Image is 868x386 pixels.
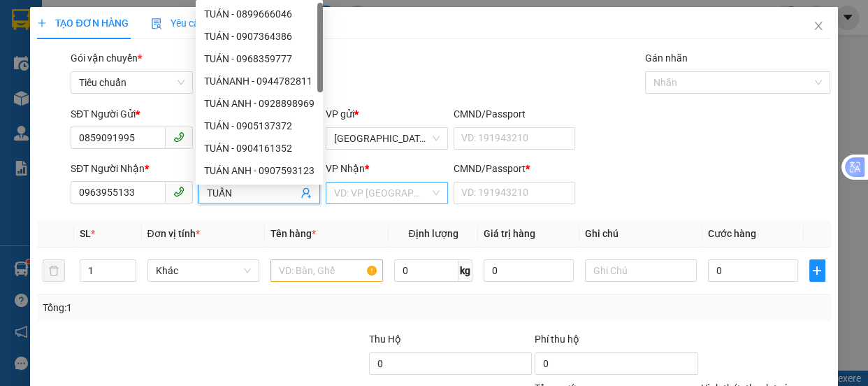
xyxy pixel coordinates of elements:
div: SĐT Người Nhận [71,161,193,176]
span: Tiêu chuẩn [79,72,185,93]
div: TUÁN ANH - 0907593123 [196,159,323,182]
div: TUÁN ANH - 0928898969 [196,92,323,115]
div: TUÁNANH - 0944782811 [204,73,314,89]
span: plus [810,265,825,276]
div: SĐT Người Gửi [71,106,193,122]
span: Gửi: [12,12,34,27]
th: Ghi chú [579,220,703,248]
span: Giá trị hàng [484,228,535,239]
div: 0941737268 [12,60,154,80]
label: Gán nhãn [645,52,688,64]
button: plus [809,259,825,282]
div: TUÁN - 0904161352 [196,137,323,159]
input: 0 [484,259,574,282]
div: TUÁNANH - 0944782811 [196,70,323,92]
div: Phí thu hộ [535,331,697,352]
span: phone [173,186,185,197]
div: TUÁN - 0899666046 [204,6,314,22]
div: TUÁN ANH - 0907593123 [204,163,314,178]
span: Đơn vị tính [147,228,200,239]
button: delete [43,259,65,282]
div: TUÁN - 0905137372 [204,118,314,134]
span: Cước hàng [708,228,756,239]
span: user-add [301,187,312,199]
span: Khác [156,260,252,281]
div: HUỆ [12,43,154,60]
span: Định lượng [408,228,458,239]
div: TUÁN - 0968359777 [196,48,323,70]
span: SL [80,228,91,239]
div: 0981088013 [164,60,305,80]
span: Thu Hộ [369,334,401,345]
span: close [813,20,824,31]
div: CMND/Passport [454,106,576,122]
div: [GEOGRAPHIC_DATA] [164,12,305,43]
span: Tên hàng [270,228,316,239]
span: Nhận: [164,12,197,27]
span: kg [458,259,472,282]
div: [GEOGRAPHIC_DATA] [12,12,154,43]
div: TUÁN - 0968359777 [204,51,314,66]
div: A [164,80,305,96]
div: TUÁN - 0905137372 [196,115,323,137]
span: phone [173,131,185,143]
input: Ghi Chú [585,259,697,282]
span: Đà Lạt [334,128,440,149]
div: Tổng: 1 [43,300,336,315]
div: KIÊN [164,43,305,60]
button: Close [799,7,838,46]
span: Yêu cầu xuất hóa đơn điện tử [151,17,298,29]
div: CMND/Passport [454,161,576,176]
div: TUÁN - 0907364386 [204,29,314,44]
span: TẠO ĐƠN HÀNG [37,17,128,29]
img: icon [151,18,162,29]
div: TUÁN - 0907364386 [196,25,323,48]
span: VP Nhận [326,163,365,174]
div: TUÁN ANH - 0928898969 [204,96,314,111]
div: TUÁN - 0899666046 [196,3,323,25]
span: Gói vận chuyển [71,52,142,64]
input: VD: Bàn, Ghế [270,259,383,282]
div: VP gửi [326,106,448,122]
div: TUÁN - 0904161352 [204,141,314,156]
span: plus [37,18,47,28]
